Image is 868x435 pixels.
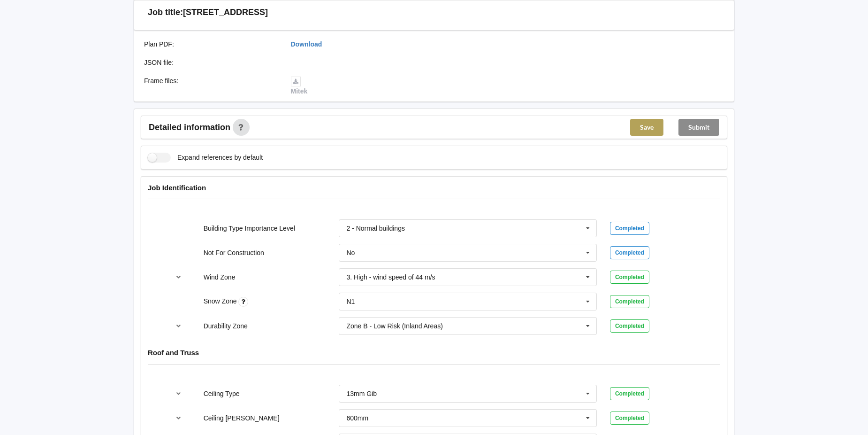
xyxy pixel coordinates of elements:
[291,77,308,95] a: Mitek
[610,295,649,308] div: Completed
[610,319,649,333] div: Completed
[170,410,188,427] button: reference-toggle
[183,7,268,18] h3: [STREET_ADDRESS]
[610,387,649,400] div: Completed
[610,246,649,259] div: Completed
[346,274,435,280] div: 3. High - wind speed of 44 m/s
[170,269,188,286] button: reference-toggle
[170,318,188,334] button: reference-toggle
[610,271,649,284] div: Completed
[204,249,264,256] label: Not For Construction
[170,385,188,402] button: reference-toggle
[610,412,649,425] div: Completed
[346,390,377,397] div: 13mm Gib
[346,298,355,305] div: N1
[630,119,663,136] button: Save
[346,249,355,256] div: No
[137,39,284,49] div: Plan PDF :
[346,323,442,329] div: Zone B - Low Risk (Inland Areas)
[149,123,230,132] span: Detailed information
[346,225,405,232] div: 2 - Normal buildings
[204,225,295,232] label: Building Type Importance Level
[148,153,263,163] label: Expand references by default
[204,273,236,281] label: Wind Zone
[204,297,239,305] label: Snow Zone
[137,58,284,67] div: JSON file :
[137,76,284,96] div: Frame files :
[291,40,322,48] a: Download
[148,183,720,192] h4: Job Identification
[346,415,368,421] div: 600mm
[204,414,280,422] label: Ceiling [PERSON_NAME]
[610,222,649,235] div: Completed
[204,390,240,397] label: Ceiling Type
[148,348,720,357] h4: Roof and Truss
[148,7,183,18] h3: Job title:
[204,322,248,330] label: Durability Zone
